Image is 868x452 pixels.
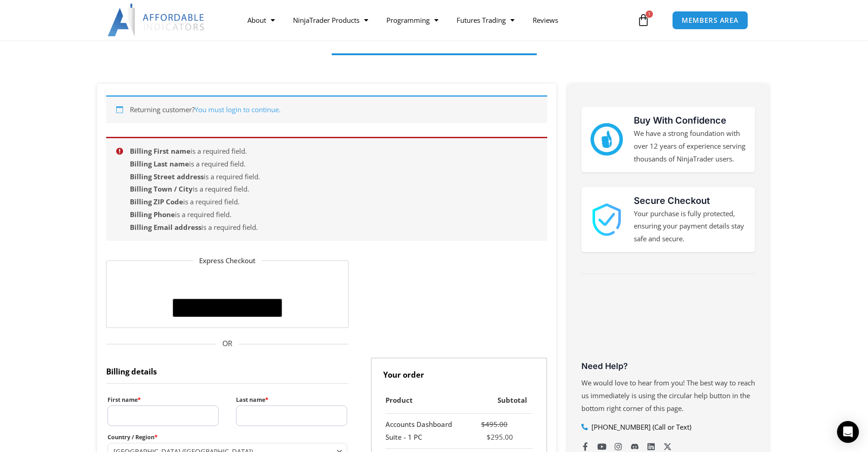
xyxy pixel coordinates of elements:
li: is a required field. [130,196,534,208]
td: Accounts Dashboard Suite - 1 PC [385,414,465,449]
div: Open Intercom Messenger [837,421,859,443]
h3: Secure Checkout [634,194,746,208]
iframe: Secure express checkout frame [171,272,284,296]
div: Returning customer? [106,95,547,123]
span: $ [481,420,485,429]
h3: Billing details [106,358,349,384]
strong: Billing Last name [130,159,189,168]
nav: Menu [238,10,635,31]
a: MEMBERS AREA [672,11,748,30]
a: NinjaTrader Products [284,10,377,31]
iframe: Customer reviews powered by Trustpilot [581,290,755,358]
li: is a required field. [130,221,534,234]
th: Product [385,388,465,414]
a: Reviews [524,10,567,31]
strong: Billing Email address [130,223,201,232]
li: is a required field. [130,145,534,158]
strong: Billing Street address [130,172,204,181]
li: is a required field. [130,158,534,171]
bdi: 295.00 [487,432,513,442]
span: OR [106,337,349,351]
a: 1 [623,7,663,33]
h3: Your order [371,358,547,388]
li: is a required field. [130,208,534,221]
strong: Billing ZIP Code [130,197,183,206]
img: LogoAI | Affordable Indicators – NinjaTrader [108,4,205,36]
a: About [238,10,284,31]
li: is a required field. [130,183,534,196]
p: Your purchase is fully protected, ensuring your payment details stay safe and secure. [634,208,746,246]
p: We have a strong foundation with over 12 years of experience serving thousands of NinjaTrader users. [634,127,746,166]
span: We would love to hear from you! The best way to reach us immediately is using the circular help b... [581,378,755,413]
span: MEMBERS AREA [682,17,739,24]
a: Futures Trading [447,10,524,31]
img: 1000913 | Affordable Indicators – NinjaTrader [591,203,623,236]
h3: Need Help? [581,361,755,371]
li: is a required field. [130,171,534,183]
legend: Express Checkout [193,255,262,267]
label: Last name [236,394,347,405]
label: Country / Region [108,431,348,443]
span: [PHONE_NUMBER] (Call or Text) [589,421,691,434]
span: 1 [646,10,653,18]
h3: Buy With Confidence [634,114,746,127]
strong: Billing First name [130,146,190,156]
img: mark thumbs good 43913 | Affordable Indicators – NinjaTrader [591,123,623,156]
a: Programming [377,10,447,31]
bdi: 495.00 [481,420,508,429]
th: Subtotal [465,388,532,414]
button: Buy with GPay [173,299,282,317]
strong: Billing Town / City [130,184,193,193]
a: You must login to continue. [195,105,281,114]
span: $ [487,432,491,442]
strong: Billing Phone [130,210,175,219]
label: First name [108,394,219,405]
